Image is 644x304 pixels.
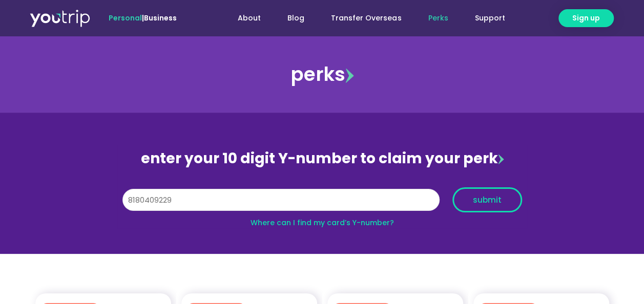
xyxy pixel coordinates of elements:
a: Business [144,13,177,23]
span: | [109,13,177,23]
a: Sign up [558,9,614,27]
nav: Menu [204,9,518,28]
button: submit [452,187,522,212]
span: Personal [109,13,142,23]
span: submit [473,196,502,204]
div: enter your 10 digit Y-number to claim your perk [117,145,527,172]
a: Perks [414,9,461,28]
a: Where can I find my card’s Y-number? [251,218,394,228]
a: Transfer Overseas [318,9,414,28]
input: 10 digit Y-number (e.g. 8123456789) [122,189,440,211]
form: Y Number [122,187,522,220]
a: Blog [274,9,318,28]
a: Support [461,9,518,28]
span: Sign up [572,13,600,24]
a: About [224,9,274,28]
